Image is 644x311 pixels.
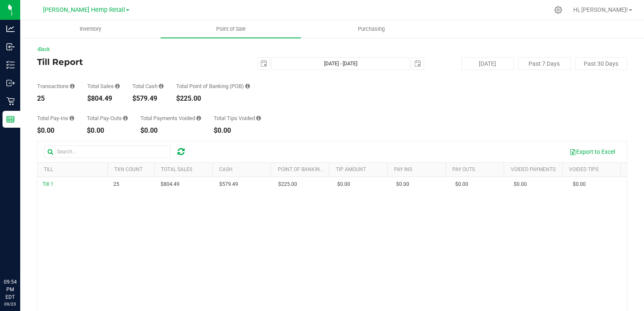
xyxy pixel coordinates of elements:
[43,181,54,187] span: Till 1
[161,180,180,188] span: $804.49
[4,278,16,301] p: 09:54 PM EDT
[6,97,15,105] inline-svg: Retail
[412,58,424,70] span: select
[44,166,53,172] a: Till
[140,127,201,134] div: $0.00
[214,127,261,134] div: $0.00
[37,95,75,102] div: 25
[6,79,15,87] inline-svg: Outbound
[575,57,627,70] button: Past 30 Days
[176,83,250,89] div: Total Point of Banking (POB)
[161,20,301,38] a: Point of Sale
[219,180,238,188] span: $579.49
[132,95,164,102] div: $579.49
[245,83,250,89] i: Sum of the successful, non-voided point-of-banking payment transaction amounts, both via payment ...
[336,166,366,172] a: Tip Amount
[6,61,15,69] inline-svg: Inventory
[123,115,128,121] i: Sum of all cash pay-outs removed from tills within the date range.
[256,115,261,121] i: Sum of all tip amounts from voided payment transactions within the date range.
[113,180,119,188] span: 25
[518,57,570,70] button: Past 7 Days
[8,244,34,269] iframe: Resource center
[258,58,270,70] span: select
[87,115,128,121] div: Total Pay-Outs
[346,25,396,33] span: Purchasing
[37,57,234,67] h4: Till Report
[564,145,620,159] button: Export to Excel
[87,83,120,89] div: Total Sales
[43,6,125,13] span: [PERSON_NAME] Hemp Retail
[196,115,201,121] i: Sum of all voided payment transaction amounts (excluding tips and transaction fees) within the da...
[452,166,475,172] a: Pay Outs
[4,301,16,307] p: 09/23
[6,43,15,51] inline-svg: Inbound
[37,127,74,134] div: $0.00
[573,6,628,13] span: Hi, [PERSON_NAME]!
[396,180,409,188] span: $0.00
[301,20,441,38] a: Purchasing
[159,83,164,89] i: Sum of all successful, non-voided cash payment transaction amounts (excluding tips and transactio...
[337,180,350,188] span: $0.00
[70,115,74,121] i: Sum of all cash pay-ins added to tills within the date range.
[573,180,586,188] span: $0.00
[87,127,128,134] div: $0.00
[140,115,201,121] div: Total Payments Voided
[44,145,170,158] input: Search...
[514,180,527,188] span: $0.00
[278,166,338,172] a: Point of Banking (POB)
[511,166,555,172] a: Voided Payments
[219,166,233,172] a: Cash
[6,24,15,33] inline-svg: Analytics
[87,95,120,102] div: $804.49
[6,115,15,123] inline-svg: Reports
[115,83,120,89] i: Sum of all successful, non-voided payment transaction amounts (excluding tips and transaction fee...
[25,242,35,252] iframe: Resource center unread badge
[205,25,257,33] span: Point of Sale
[569,166,598,172] a: Voided Tips
[394,166,412,172] a: Pay Ins
[214,115,261,121] div: Total Tips Voided
[278,180,297,188] span: $225.00
[132,83,164,89] div: Total Cash
[68,25,113,33] span: Inventory
[176,95,250,102] div: $225.00
[20,20,161,38] a: Inventory
[70,83,75,89] i: Count of all successful payment transactions, possibly including voids, refunds, and cash-back fr...
[37,83,75,89] div: Transactions
[462,57,514,70] button: [DATE]
[553,6,563,14] div: Manage settings
[114,166,142,172] a: TXN Count
[37,46,50,52] a: Back
[37,115,74,121] div: Total Pay-Ins
[161,166,192,172] a: Total Sales
[455,180,468,188] span: $0.00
